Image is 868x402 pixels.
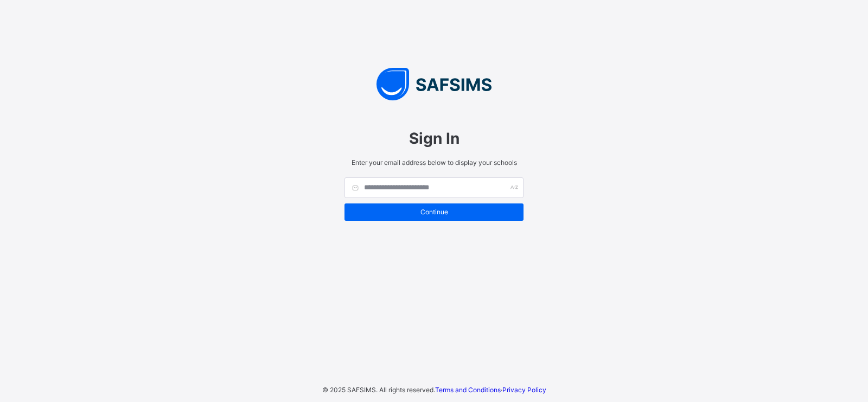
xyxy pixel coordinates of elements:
a: Terms and Conditions [435,386,501,394]
span: Continue [353,208,515,216]
img: SAFSIMS Logo [334,68,534,100]
span: Enter your email address below to display your schools [344,158,524,167]
span: · [435,386,546,394]
a: Privacy Policy [502,386,546,394]
span: Sign In [344,129,524,148]
span: © 2025 SAFSIMS. All rights reserved. [322,386,435,394]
